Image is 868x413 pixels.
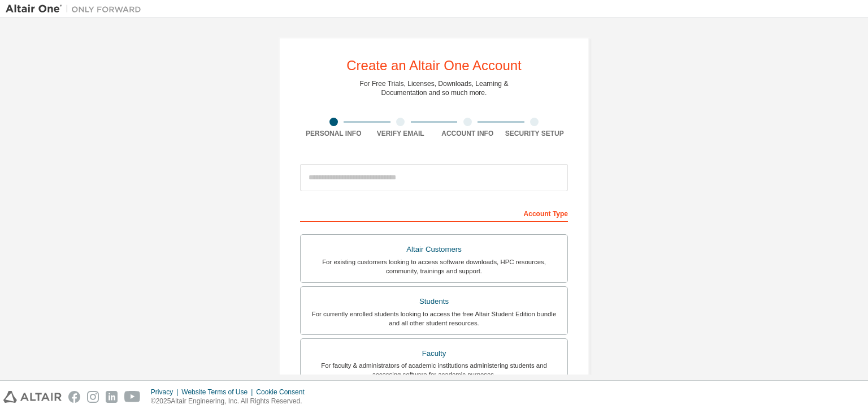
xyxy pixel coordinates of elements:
[256,388,311,397] div: Cookie Consent
[300,129,367,138] div: Personal Info
[307,242,561,257] div: Altair Customers
[3,391,62,403] img: altair_logo.svg
[87,391,99,403] img: instagram.svg
[307,294,561,309] div: Students
[6,3,147,15] img: Altair One
[434,129,501,138] div: Account Info
[346,59,522,72] div: Create an Altair One Account
[307,346,561,362] div: Faculty
[300,204,568,222] div: Account Type
[68,391,80,403] img: facebook.svg
[367,129,435,138] div: Verify Email
[124,391,141,403] img: youtube.svg
[151,397,311,406] p: © 2025 Altair Engineering, Inc. All Rights Reserved.
[307,361,561,379] div: For faculty & administrators of academic institutions administering students and accessing softwa...
[151,388,181,397] div: Privacy
[360,79,509,97] div: For Free Trials, Licenses, Downloads, Learning & Documentation and so much more.
[501,129,568,138] div: Security Setup
[181,388,256,397] div: Website Terms of Use
[106,391,118,403] img: linkedin.svg
[307,309,561,328] div: For currently enrolled students looking to access the free Altair Student Edition bundle and all ...
[307,257,561,276] div: For existing customers looking to access software downloads, HPC resources, community, trainings ...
